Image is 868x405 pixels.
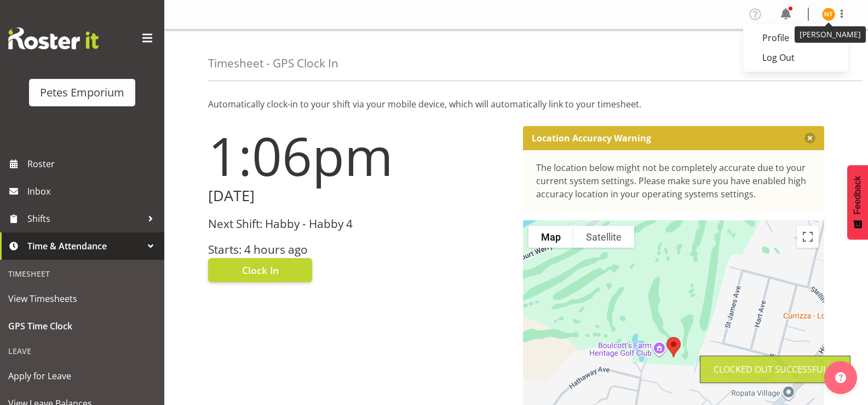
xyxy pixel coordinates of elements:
button: Close message [804,133,815,144]
h2: [DATE] [208,187,510,204]
p: Location Accuracy Warning [532,133,651,144]
a: View Timesheets [3,285,162,312]
span: Shifts [27,210,142,227]
h3: Next Shift: Habby - Habby 4 [208,218,510,230]
a: Apply for Leave [3,362,162,390]
p: Automatically clock-in to your shift via your mobile device, which will automatically link to you... [208,98,824,111]
img: help-xxl-2.png [835,372,846,383]
button: Show satellite imagery [573,226,634,248]
span: Roster [27,156,159,172]
span: Time & Attendance [27,238,142,254]
img: Rosterit website logo [8,27,99,49]
span: Apply for Leave [8,368,156,384]
span: View Timesheets [8,290,156,307]
h1: 1:06pm [208,126,510,185]
div: Timesheet [3,263,162,285]
a: Log Out [743,48,848,67]
h4: Timesheet - GPS Clock In [208,57,338,70]
span: Feedback [853,176,863,214]
button: Toggle fullscreen view [797,226,819,248]
div: The location below might not be completely accurate due to your current system settings. Please m... [536,161,812,201]
span: Inbox [27,183,159,199]
button: Feedback - Show survey [847,165,868,239]
button: Show street map [528,226,573,248]
span: GPS Time Clock [8,318,156,334]
img: nicole-thomson8388.jpg [822,8,835,21]
div: Petes Emporium [40,84,124,101]
span: Clock In [242,263,279,277]
a: GPS Time Clock [3,312,162,340]
button: Clock In [208,258,312,282]
div: Leave [3,340,162,362]
a: Profile [743,28,848,48]
h3: Starts: 4 hours ago [208,243,510,256]
div: Clocked out Successfully [714,363,837,376]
